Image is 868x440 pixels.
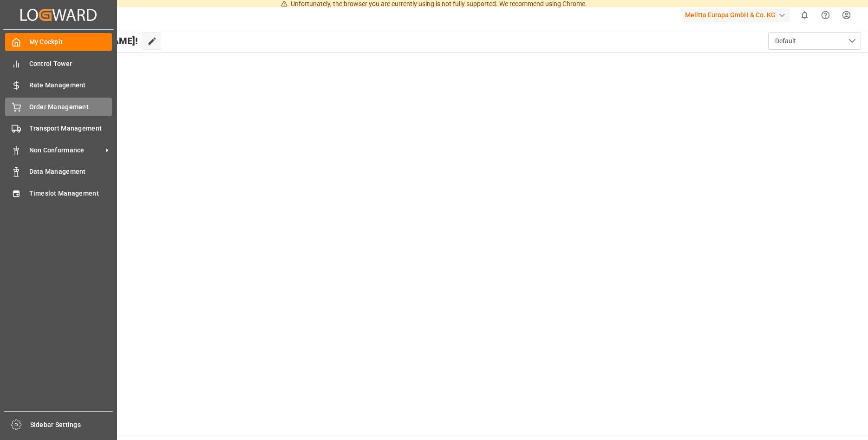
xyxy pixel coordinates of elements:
[794,5,815,26] button: show 0 new notifications
[5,98,112,116] a: Order Management
[768,32,861,50] button: open menu
[681,6,794,24] button: Melitta Europa GmbH & Co. KG
[5,163,112,181] a: Data Management
[29,80,112,90] span: Rate Management
[815,5,836,26] button: Help Center
[5,33,112,51] a: My Cockpit
[29,37,112,47] span: My Cockpit
[29,102,112,112] span: Order Management
[29,59,112,69] span: Control Tower
[30,420,113,430] span: Sidebar Settings
[5,184,112,202] a: Timeslot Management
[5,76,112,94] a: Rate Management
[775,36,796,46] span: Default
[5,119,112,138] a: Transport Management
[29,145,103,155] span: Non Conformance
[29,189,112,198] span: Timeslot Management
[681,8,790,22] div: Melitta Europa GmbH & Co. KG
[29,167,112,177] span: Data Management
[29,124,112,133] span: Transport Management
